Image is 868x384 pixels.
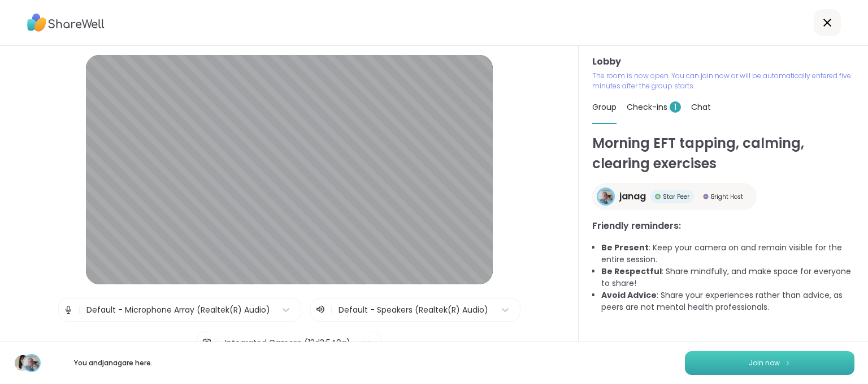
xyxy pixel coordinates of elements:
b: Be Respectful [601,266,662,277]
b: Be Present [601,242,649,253]
h3: Friendly reminders: [592,219,854,233]
a: janagjanagStar PeerStar PeerBright HostBright Host [592,183,757,210]
b: Avoid Advice [601,289,657,301]
img: ShareWell Logo [27,10,105,36]
img: Bright Host [703,194,709,199]
span: Join now [749,358,780,368]
img: bridietulloch [15,355,31,371]
img: janag [598,189,613,204]
p: You and janag are here. [50,358,176,368]
img: Star Peer [655,194,661,199]
span: Star Peer [663,193,689,201]
img: ShareWell Logomark [784,360,791,366]
h3: Lobby [592,55,854,69]
span: | [330,303,333,317]
span: | [216,331,219,354]
li: : Share your experiences rather than advice, as peers are not mental health professionals. [601,289,854,313]
img: janag [24,355,40,371]
img: Camera [202,331,212,354]
span: Check-ins [627,101,681,113]
span: | [78,298,81,321]
button: Join now [685,351,854,375]
span: Bright Host [711,193,743,201]
span: 1 [670,101,681,113]
span: Chat [691,101,711,113]
div: Integrated Camera (13d3:540a) [225,337,350,349]
div: Default - Microphone Array (Realtek(R) Audio) [86,304,270,316]
h1: Morning EFT tapping, calming, clearing exercises [592,133,854,174]
li: : Share mindfully, and make space for everyone to share! [601,266,854,289]
p: The room is now open. You can join now or will be automatically entered five minutes after the gr... [592,71,854,91]
img: Microphone [63,298,73,321]
li: : Keep your camera on and remain visible for the entire session. [601,242,854,266]
span: janag [619,190,646,203]
span: Group [592,101,617,113]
